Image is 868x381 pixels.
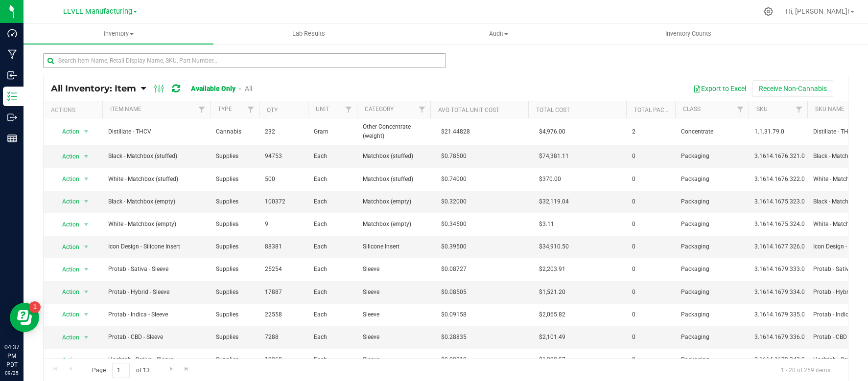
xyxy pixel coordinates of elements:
[687,80,752,97] button: Export to Excel
[216,220,253,229] span: Supplies
[363,122,424,141] span: Other Concentrate (weight)
[53,125,80,138] span: Action
[534,240,574,254] span: $34,910.50
[534,195,574,209] span: $32,119.04
[762,7,774,16] div: Manage settings
[191,85,235,92] a: Available Only
[265,265,302,274] span: 25254
[593,23,783,44] a: Inventory Counts
[51,107,98,113] div: Actions
[534,217,559,231] span: $3.11
[756,106,768,112] a: SKU
[403,23,593,44] a: Audit
[632,127,669,136] span: 2
[314,265,351,274] span: Each
[29,301,41,313] iframe: Resource center unread badge
[363,310,424,319] span: Sleeve
[216,355,253,364] span: Supplies
[108,355,204,364] span: Hashtab - Sativa - Sleeve
[436,262,471,276] span: $0.08727
[632,310,669,319] span: 0
[108,175,204,184] span: White - Matchbox (stuffed)
[53,331,80,344] span: Action
[265,175,302,184] span: 500
[534,285,570,299] span: $1,521.20
[7,28,17,38] inline-svg: Dashboard
[216,127,253,136] span: Cannabis
[7,112,17,122] inline-svg: Outbound
[316,106,329,112] a: Unit
[754,310,805,319] span: 3.1614.1679.335.0
[534,308,570,322] span: $2,065.82
[534,330,570,344] span: $2,101.49
[216,197,253,206] span: Supplies
[245,85,252,92] a: All
[243,101,259,118] a: Filter
[279,29,338,38] span: Lab Results
[265,127,302,136] span: 232
[108,220,204,229] span: White - Matchbox (empty)
[216,152,253,161] span: Supplies
[53,150,80,163] span: Action
[436,240,471,254] span: $0.39500
[681,152,743,161] span: Packaging
[7,134,17,143] inline-svg: Reports
[632,242,669,251] span: 0
[80,125,93,138] span: select
[754,152,805,161] span: 3.1614.1676.321.0
[363,288,424,297] span: Sleeve
[314,175,351,184] span: Each
[363,265,424,274] span: Sleeve
[754,333,805,342] span: 3.1614.1679.336.0
[681,242,743,251] span: Packaging
[363,175,424,184] span: Matchbox (stuffed)
[414,101,430,118] a: Filter
[754,127,801,136] span: 1.1.31.79.0
[436,353,471,367] span: $0.08319
[194,101,210,118] a: Filter
[23,29,213,38] span: Inventory
[754,175,805,184] span: 3.1614.1676.322.0
[80,240,93,254] span: select
[634,107,683,113] a: Total Packages
[436,195,471,209] span: $0.32000
[314,242,351,251] span: Each
[683,106,701,112] a: Class
[681,175,743,184] span: Packaging
[534,353,570,367] span: $1,020.57
[218,106,232,112] a: Type
[7,91,17,101] inline-svg: Inventory
[53,172,80,186] span: Action
[681,197,743,206] span: Packaging
[63,7,132,16] span: LEVEL Manufacturing
[732,101,749,118] a: Filter
[265,197,302,206] span: 100372
[534,172,566,186] span: $370.00
[681,355,743,364] span: Packaging
[632,197,669,206] span: 0
[773,363,838,378] span: 1 - 20 of 259 items
[363,242,424,251] span: Silicone Insert
[632,333,669,342] span: 0
[314,152,351,161] span: Each
[53,195,80,208] span: Action
[436,172,471,186] span: $0.74000
[108,152,204,161] span: Black - Matchbox (stuffed)
[7,49,17,59] inline-svg: Manufacturing
[314,310,351,319] span: Each
[23,23,213,44] a: Inventory
[265,310,302,319] span: 22558
[436,308,471,322] span: $0.09158
[436,285,471,299] span: $0.08505
[108,265,204,274] span: Protab - Sativa - Sleeve
[632,220,669,229] span: 0
[80,285,93,299] span: select
[265,355,302,364] span: 12268
[632,175,669,184] span: 0
[80,308,93,321] span: select
[108,310,204,319] span: Protab - Indica - Sleeve
[314,220,351,229] span: Each
[80,195,93,208] span: select
[80,263,93,276] span: select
